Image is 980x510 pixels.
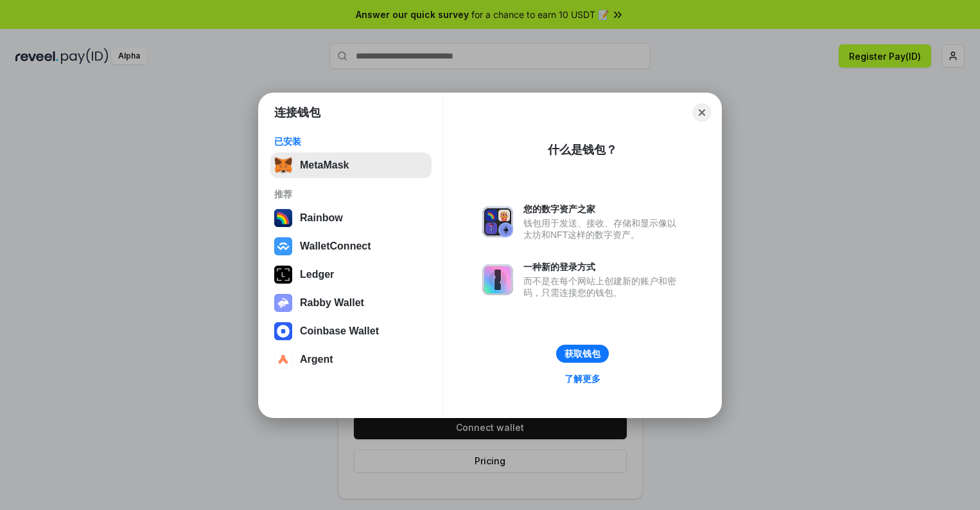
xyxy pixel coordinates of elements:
div: 了解更多 [564,373,600,385]
div: WalletConnect [300,241,371,252]
div: Coinbase Wallet [300,325,379,337]
img: svg+xml,%3Csvg%20xmlns%3D%22http%3A%2F%2Fwww.w3.org%2F2000%2Fsvg%22%20width%3D%2228%22%20height%3... [274,266,292,284]
img: svg+xml,%3Csvg%20xmlns%3D%22http%3A%2F%2Fwww.w3.org%2F2000%2Fsvg%22%20fill%3D%22none%22%20viewBox... [482,206,513,237]
div: 而不是在每个网站上创建新的账户和密码，只需连接您的钱包。 [523,275,683,298]
div: Rabby Wallet [300,297,364,309]
button: MetaMask [270,152,432,178]
img: svg+xml,%3Csvg%20fill%3D%22none%22%20height%3D%2233%22%20viewBox%3D%220%200%2035%2033%22%20width%... [274,156,292,174]
button: Ledger [270,262,432,287]
button: Rabby Wallet [270,290,432,316]
button: Close [693,104,711,122]
button: Coinbase Wallet [270,318,432,344]
button: Argent [270,347,432,372]
button: Rainbow [270,205,432,231]
img: svg+xml,%3Csvg%20xmlns%3D%22http%3A%2F%2Fwww.w3.org%2F2000%2Fsvg%22%20fill%3D%22none%22%20viewBox... [482,264,513,295]
div: 钱包用于发送、接收、存储和显示像以太坊和NFT这样的数字资产。 [523,217,683,241]
img: svg+xml,%3Csvg%20width%3D%2228%22%20height%3D%2228%22%20viewBox%3D%220%200%2028%2028%22%20fill%3D... [274,322,292,340]
a: 了解更多 [557,370,608,387]
div: 推荐 [274,188,428,200]
div: 一种新的登录方式 [523,261,683,273]
div: Ledger [300,269,334,280]
img: svg+xml,%3Csvg%20width%3D%22120%22%20height%3D%22120%22%20viewBox%3D%220%200%20120%20120%22%20fil... [274,209,292,227]
div: 已安装 [274,136,428,147]
button: WalletConnect [270,233,432,259]
div: Argent [300,354,333,365]
img: svg+xml,%3Csvg%20width%3D%2228%22%20height%3D%2228%22%20viewBox%3D%220%200%2028%2028%22%20fill%3D... [274,237,292,255]
img: svg+xml,%3Csvg%20width%3D%2228%22%20height%3D%2228%22%20viewBox%3D%220%200%2028%2028%22%20fill%3D... [274,351,292,369]
div: 获取钱包 [564,348,600,360]
div: 您的数字资产之家 [523,203,683,215]
div: 什么是钱包？ [548,142,617,158]
div: Rainbow [300,212,343,224]
button: 获取钱包 [556,345,609,363]
img: svg+xml,%3Csvg%20xmlns%3D%22http%3A%2F%2Fwww.w3.org%2F2000%2Fsvg%22%20fill%3D%22none%22%20viewBox... [274,294,292,312]
h1: 连接钱包 [274,105,320,120]
div: MetaMask [300,159,349,171]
